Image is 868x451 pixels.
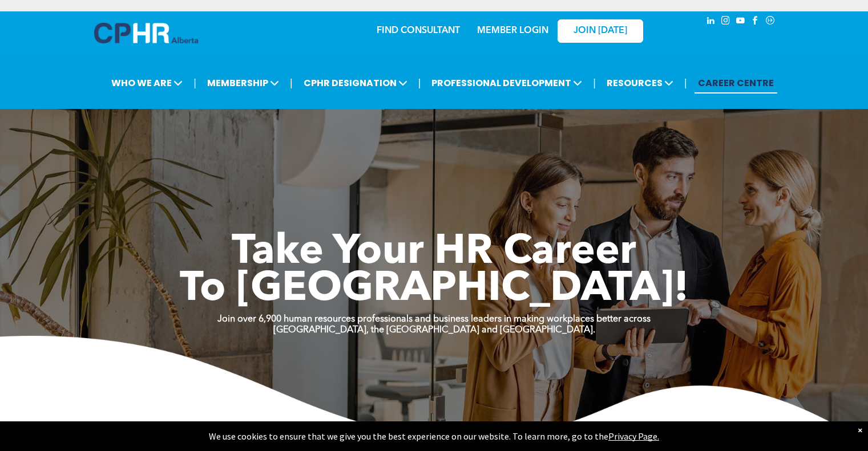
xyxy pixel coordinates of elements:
[734,14,747,30] a: youtube
[232,232,636,273] span: Take Your HR Career
[764,14,777,30] a: Social network
[94,23,198,43] img: A blue and white logo for cp alberta
[193,71,196,95] li: |
[574,26,627,36] span: JOIN [DATE]
[558,19,643,43] a: JOIN [DATE]
[217,315,651,324] strong: Join over 6,900 human resources professionals and business leaders in making workplaces better ac...
[684,71,687,95] li: |
[720,14,732,30] a: instagram
[603,72,677,94] span: RESOURCES
[477,26,548,35] a: MEMBER LOGIN
[108,72,186,94] span: WHO WE ARE
[300,72,411,94] span: CPHR DESIGNATION
[705,14,717,30] a: linkedin
[418,71,421,95] li: |
[290,71,293,95] li: |
[695,72,777,94] a: CAREER CENTRE
[273,326,595,335] strong: [GEOGRAPHIC_DATA], the [GEOGRAPHIC_DATA] and [GEOGRAPHIC_DATA].
[428,72,586,94] span: PROFESSIONAL DEVELOPMENT
[204,72,282,94] span: MEMBERSHIP
[180,269,689,310] span: To [GEOGRAPHIC_DATA]!
[749,14,762,30] a: facebook
[608,430,659,442] a: Privacy Page.
[377,26,460,35] a: FIND CONSULTANT
[593,71,596,95] li: |
[858,424,862,436] div: Dismiss notification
